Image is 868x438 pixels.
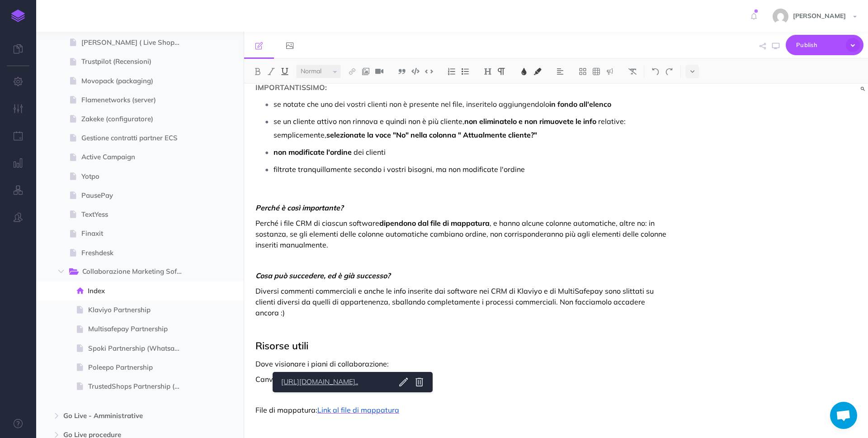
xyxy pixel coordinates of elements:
span: dei clienti [354,148,386,157]
img: Text color button [520,68,528,75]
span: filtrate tranquillamente secondo i vostri bisogni, ma non modificate l'ordine [274,165,525,174]
img: Link button [348,68,356,75]
span: [PERSON_NAME] ( Live Shopping) [81,37,189,48]
span: Multisafepay Partnership [88,324,189,334]
span: non eliminatelo e non rimuovete le info [464,117,596,126]
span: [PERSON_NAME] [788,12,850,20]
span: Spoki Partnership (Whatsapp) [88,343,189,354]
span: se notate che uno dei vostri clienti non è presente nel file, inseritelo aggiungendolo [274,100,549,109]
img: Callout dropdown menu button [606,68,614,75]
img: Unordered list button [461,68,469,75]
img: Redo [665,68,673,75]
div: Aprire la chat [830,402,857,429]
a: Link al file di mappatura [317,405,399,414]
img: Headings dropdown button [484,68,492,75]
img: Add image button [362,68,370,75]
a: [URL][DOMAIN_NAME].. [278,376,391,388]
span: File di mappatura: [255,405,317,414]
img: b1eb4d8dcdfd9a3639e0a52054f32c10.jpg [773,9,788,24]
span: Yotpo [81,171,189,182]
img: Clear styles button [628,68,637,75]
span: Publish [796,38,841,52]
span: Collaborazione Marketing Software [82,266,190,278]
span: Go Live - Amministrative [63,410,178,421]
span: Diversi commenti commerciali e anche le info inserite dai software nei CRM di Klaviyo e di MultiS... [255,286,656,317]
img: Undo [651,68,660,75]
img: Underline button [281,68,289,75]
span: Cosa può succedere, ed è già successo? [255,271,390,280]
span: Gestione contratti partner ECS [81,133,189,143]
span: PausePay [81,190,189,201]
span: Index [88,286,189,296]
img: Paragraph button [497,68,505,75]
span: Poleepo Partnership [88,362,189,373]
span: IMPORTANTISSIMO: [255,83,327,92]
img: Italic button [267,68,275,75]
img: Add video button [375,68,383,75]
img: Bold button [254,68,262,75]
img: logo-mark.svg [11,10,25,22]
span: se un cliente attivo non rinnova e quindi non è più cliente, [274,117,464,126]
img: Ordered list button [448,68,456,75]
span: Perché i file CRM di ciascun software [255,219,379,228]
span: selezionate la voce "No" nella colonna " Attualmente cliente?" [326,130,537,139]
button: Publish [786,35,863,55]
span: Risorse utili [255,339,308,352]
span: Active Campaign [81,152,189,162]
span: Klaviyo Partnership [88,305,189,315]
span: dipendono dal file di mappatura [379,219,490,228]
img: Blockquote button [398,68,406,75]
span: Trustpilot (Recensioni) [81,56,189,67]
img: Create table button [592,68,600,75]
img: Code block button [411,68,420,75]
span: Flamenetworks (server) [81,95,189,105]
span: Dove visionare i piani di collaborazione: [255,359,389,368]
img: Text background color button [533,68,542,75]
img: Alignment dropdown menu button [556,68,564,75]
span: in fondo all'elenco [549,100,611,109]
span: , e hanno alcune colonne automatiche, altre no: in sostanza, se gli elementi delle colonne automa... [255,219,668,249]
span: non modificate l'ordine [274,148,352,157]
span: TrustedShops Partnership (Recensioni) [88,381,189,392]
span: Freshdesk [81,248,189,258]
span: Finaxit [81,228,189,239]
span: Canva > Progetti > [255,375,319,384]
span: TextYess [81,209,189,220]
span: Movopack (packaging) [81,76,189,86]
img: Inline code button [425,68,433,75]
span: Zakeke (configuratore) [81,114,189,124]
span: Perché è così importante? [255,203,343,212]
